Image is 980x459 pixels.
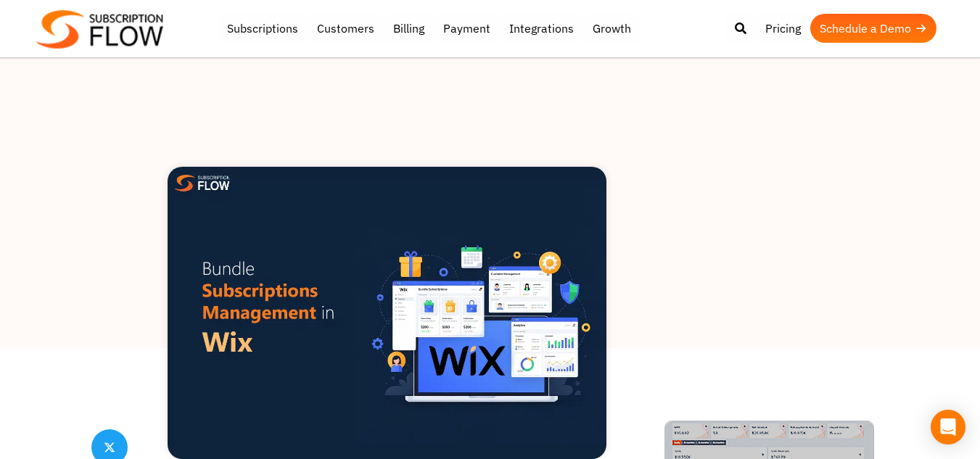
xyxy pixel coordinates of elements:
[500,14,583,43] a: Integrations
[218,14,308,43] a: Subscriptions
[810,14,936,43] a: Schedule a Demo
[583,14,641,43] a: Growth
[756,14,810,43] a: Pricing
[384,14,434,43] a: Billing
[168,167,606,459] img: bundle Subscriptions Management in Wix
[434,14,500,43] a: Payment
[308,14,384,43] a: Customers
[36,10,163,49] img: Subscriptionflow
[931,410,965,444] div: Open Intercom Messenger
